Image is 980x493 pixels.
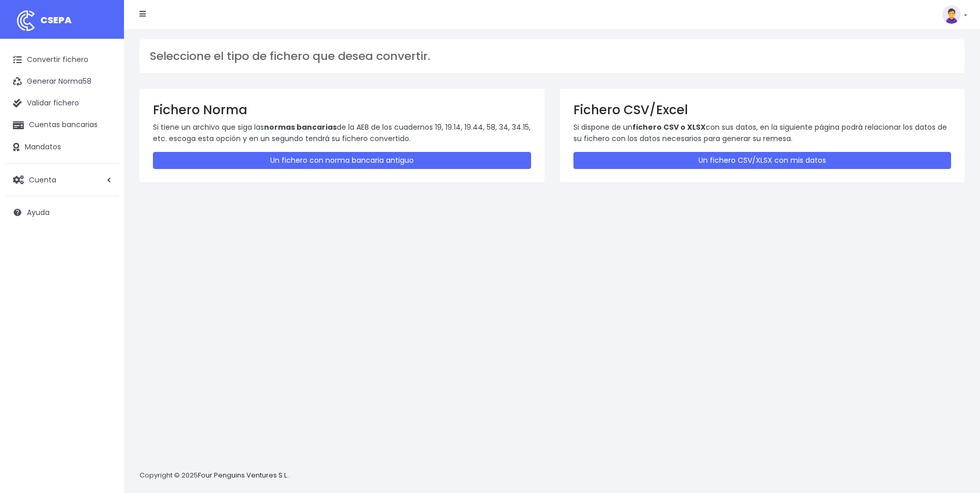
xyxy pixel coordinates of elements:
[5,93,119,114] a: Validar fichero
[573,152,952,169] a: Un fichero CSV/XLSX con mis datos
[153,102,531,117] h3: Fichero Norma
[5,136,119,158] a: Mandatos
[29,174,56,184] span: Cuenta
[5,202,119,223] a: Ayuda
[27,207,50,218] span: Ayuda
[40,13,72,26] span: CSEPA
[139,470,290,481] p: Copyright © 2025 .
[573,102,952,117] h3: Fichero CSV/Excel
[150,50,954,63] h3: Seleccione el tipo de fichero que desea convertir.
[13,8,39,34] img: logo
[153,121,531,145] p: Si tiene un archivo que siga las de la AEB de los cuadernos 19, 19.14, 19.44, 58, 34, 34.15, etc....
[5,114,119,136] a: Cuentas bancarias
[5,49,119,71] a: Convertir fichero
[5,71,119,93] a: Generar Norma58
[632,122,706,132] strong: fichero CSV o XLSX
[198,470,288,480] a: Four Penguins Ventures S.L.
[5,169,119,191] a: Cuenta
[942,5,961,24] img: profile
[573,121,952,145] p: Si dispone de un con sus datos, en la siguiente página podrá relacionar los datos de su fichero c...
[264,122,337,132] strong: normas bancarias
[153,152,531,169] a: Un fichero con norma bancaria antiguo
